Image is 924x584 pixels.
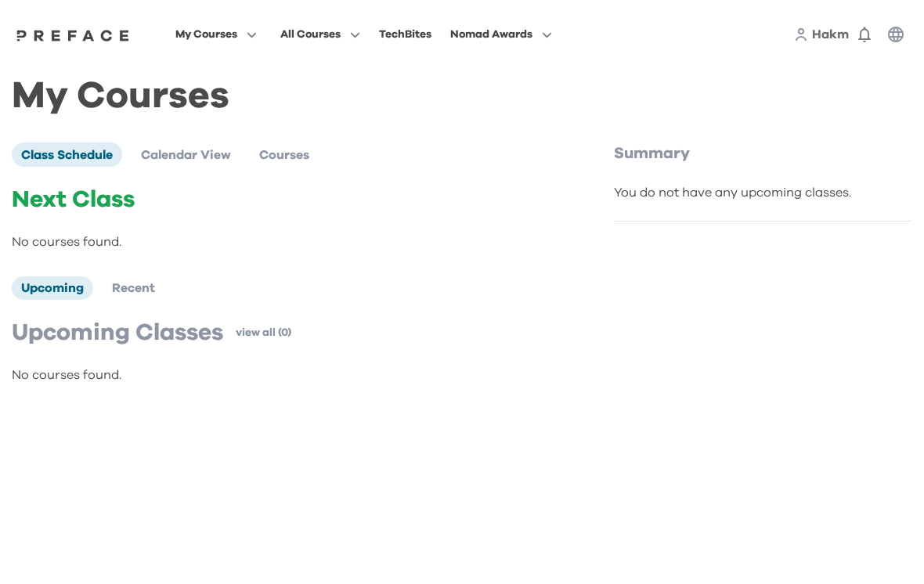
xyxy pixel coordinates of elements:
[175,25,237,44] span: My Courses
[12,319,223,347] p: Upcoming Classes
[13,28,133,41] a: Preface Logo
[141,149,231,161] span: Calendar View
[21,282,84,294] span: Upcoming
[12,366,573,384] p: No courses found.
[379,25,431,44] div: TechBites
[812,28,849,41] span: Hakm
[12,88,912,105] h1: My Courses
[13,29,133,41] img: Preface Logo
[614,142,912,164] p: Summary
[171,24,262,45] button: My Courses
[450,25,532,44] span: Nomad Awards
[614,183,912,202] div: You do not have any upcoming classes.
[112,282,155,294] span: Recent
[276,24,365,45] button: All Courses
[236,325,291,341] a: view all (0)
[21,149,113,161] span: Class Schedule
[259,149,309,161] span: Courses
[280,25,341,44] span: All Courses
[12,186,573,214] p: Next Class
[446,24,557,45] button: Nomad Awards
[12,233,573,251] p: No courses found.
[812,25,849,44] a: Hakm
